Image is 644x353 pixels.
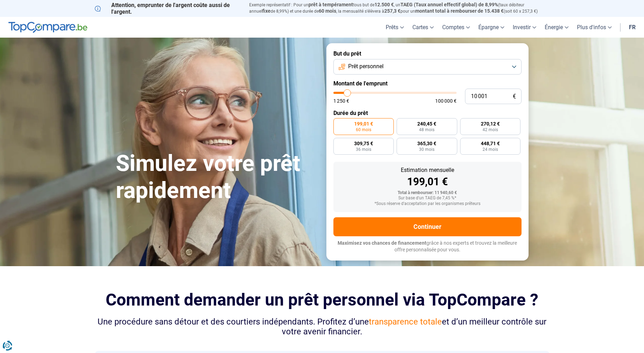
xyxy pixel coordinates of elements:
h2: Comment demander un prêt personnel via TopCompare ? [95,290,550,309]
img: TopCompare [8,22,87,33]
p: Exemple représentatif : Pour un tous but de , un (taux débiteur annuel de 8,99%) et une durée de ... [249,2,550,14]
span: 42 mois [483,128,498,132]
h1: Simulez votre prêt rapidement [116,150,318,204]
span: 257,3 € [384,8,400,14]
span: 448,71 € [481,141,500,146]
div: *Sous réserve d'acceptation par les organismes prêteurs [339,201,516,206]
span: 1 250 € [333,98,349,103]
span: 270,12 € [481,121,500,126]
a: Épargne [474,17,509,38]
span: 48 mois [419,128,434,132]
label: But du prêt [333,50,522,57]
button: Prêt personnel [333,59,522,75]
a: Comptes [438,17,474,38]
div: Une procédure sans détour et des courtiers indépendants. Profitez d’une et d’un meilleur contrôle... [95,317,550,337]
span: Prêt personnel [348,63,384,70]
span: transparence totale [369,317,442,327]
label: Durée du prêt [333,110,522,116]
label: Montant de l'emprunt [333,80,522,87]
span: 12.500 € [374,2,394,7]
span: 24 mois [483,147,498,152]
div: 199,01 € [339,176,516,187]
span: Maximisez vos chances de financement [338,240,426,246]
span: fixe [262,8,271,14]
span: prêt à tempérament [308,2,353,7]
a: Plus d'infos [573,17,616,38]
a: fr [625,17,640,38]
span: 100 000 € [435,98,457,103]
button: Continuer [333,217,522,236]
span: 30 mois [419,147,434,152]
a: Investir [509,17,540,38]
div: Total à rembourser: 11 940,60 € [339,191,516,195]
span: 36 mois [356,147,371,152]
p: grâce à nos experts et trouvez la meilleure offre personnalisée pour vous. [333,240,522,253]
span: 60 mois [319,8,336,14]
div: Sur base d'un TAEG de 7,45 %* [339,196,516,201]
span: 199,01 € [354,121,373,126]
a: Cartes [408,17,438,38]
span: 309,75 € [354,141,373,146]
span: 240,45 € [417,121,436,126]
div: Estimation mensuelle [339,167,516,173]
a: Prêts [381,17,408,38]
span: TAEG (Taux annuel effectif global) de 8,99% [400,2,498,7]
a: Énergie [540,17,573,38]
span: montant total à rembourser de 15.438 € [415,8,504,14]
p: Attention, emprunter de l'argent coûte aussi de l'argent. [95,2,241,15]
span: € [513,94,516,100]
span: 365,30 € [417,141,436,146]
span: 60 mois [356,128,371,132]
